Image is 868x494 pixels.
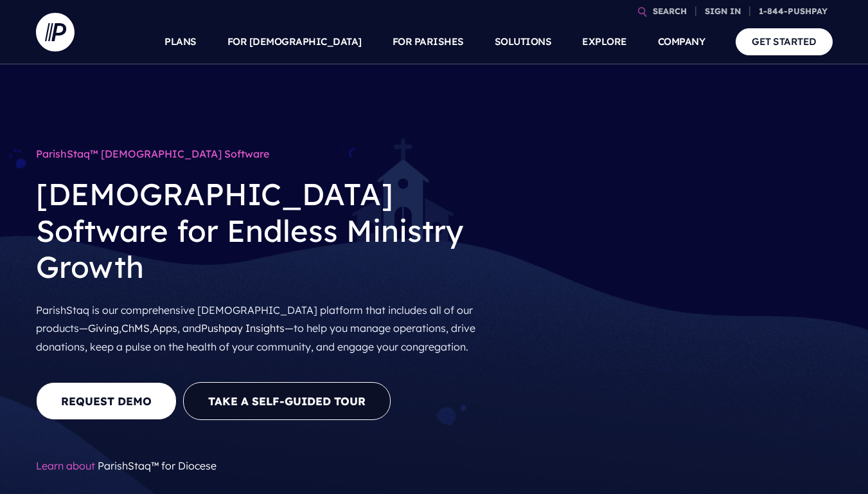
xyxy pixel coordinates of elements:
a: GET STARTED [736,28,833,55]
a: EXPLORE [582,19,627,64]
a: ParishStaq™ for Diocese [98,459,217,472]
a: Take A Self-Guided Tour [183,382,391,420]
a: SOLUTIONS [495,19,552,64]
a: FOR PARISHES [393,19,464,64]
a: FOR [DEMOGRAPHIC_DATA] [227,19,362,64]
a: Giving [88,322,119,334]
h2: [DEMOGRAPHIC_DATA] Software for Endless Ministry Growth [36,166,492,295]
h1: ParishStaq™ [DEMOGRAPHIC_DATA] Software [36,142,492,166]
span: Learn about [36,454,95,477]
a: Apps [152,322,177,334]
a: Pushpay Insights [201,322,285,334]
a: ChMS [121,322,150,334]
a: PLANS [164,19,197,64]
p: ParishStaq is our comprehensive [DEMOGRAPHIC_DATA] platform that includes all of our products— , ... [36,296,492,361]
a: COMPANY [658,19,705,64]
a: REQUEST DEMO [36,382,177,420]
